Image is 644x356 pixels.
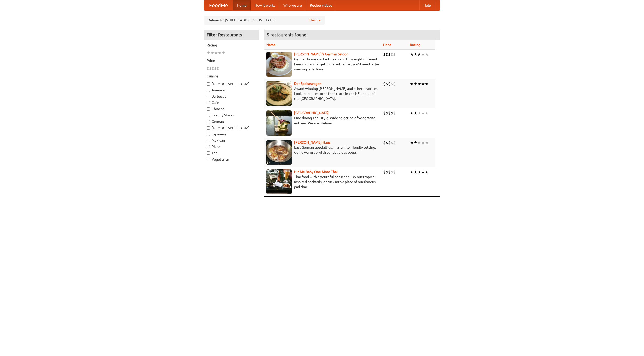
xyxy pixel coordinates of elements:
li: $ [386,81,388,87]
li: ★ [425,169,429,175]
input: Chinese [207,107,210,111]
li: $ [391,52,393,57]
li: $ [383,81,386,87]
label: Czech / Slovak [207,113,256,118]
li: $ [386,140,388,145]
li: $ [391,140,393,145]
img: esthers.jpg [266,52,292,77]
input: Thai [207,151,210,155]
label: Pizza [207,144,256,149]
li: ★ [421,169,425,175]
li: $ [391,169,393,175]
li: $ [388,169,391,175]
li: $ [383,169,386,175]
label: Cafe [207,100,256,105]
li: ★ [425,52,429,57]
label: [DEMOGRAPHIC_DATA] [207,81,256,86]
li: ★ [421,140,425,145]
li: $ [388,110,391,116]
a: Home [233,0,251,10]
li: $ [386,110,388,116]
b: [GEOGRAPHIC_DATA] [294,111,329,115]
label: [DEMOGRAPHIC_DATA] [207,125,256,130]
li: ★ [421,81,425,87]
li: $ [383,140,386,145]
b: [PERSON_NAME]'s German Saloon [294,52,348,56]
input: Vegetarian [207,158,210,161]
li: ★ [421,52,425,57]
li: ★ [414,81,417,87]
li: ★ [210,50,214,56]
li: ★ [410,169,414,175]
p: East German specialties, in a family-friendly setting. Come warm up with our delicious soups. [266,145,379,155]
li: ★ [425,140,429,145]
li: $ [386,169,388,175]
label: German [207,119,256,124]
a: Who we are [279,0,306,10]
input: Barbecue [207,95,210,98]
img: babythai.jpg [266,169,292,194]
label: Vegetarian [207,157,256,162]
li: $ [386,52,388,57]
input: Czech / Slovak [207,114,210,117]
label: Chinese [207,106,256,111]
h4: Filter Restaurants [204,30,259,40]
li: ★ [410,81,414,87]
li: ★ [410,140,414,145]
li: ★ [417,81,421,87]
li: $ [393,81,396,87]
input: American [207,89,210,92]
li: ★ [214,50,218,56]
li: ★ [218,50,222,56]
li: ★ [414,169,417,175]
p: Thai food with a youthful bar scene. Try our tropical inspired cocktails, or tuck into a plate of... [266,174,379,189]
a: How it works [251,0,279,10]
li: $ [393,110,396,116]
li: $ [391,110,393,116]
label: Thai [207,150,256,155]
input: [DEMOGRAPHIC_DATA] [207,126,210,130]
a: Change [309,18,321,23]
input: [DEMOGRAPHIC_DATA] [207,82,210,86]
li: ★ [421,110,425,116]
input: Mexican [207,139,210,142]
li: $ [209,66,212,71]
h5: Rating [207,43,256,48]
li: ★ [417,110,421,116]
img: kohlhaus.jpg [266,140,292,165]
p: Award-winning [PERSON_NAME] and other favorites. Look for our restored food truck in the NE corne... [266,86,379,101]
a: Price [383,43,391,47]
ng-pluralize: 5 restaurants found! [267,32,308,37]
a: Der Speisewagen [294,82,321,86]
li: $ [393,169,396,175]
img: satay.jpg [266,110,292,136]
h5: Price [207,58,256,63]
li: ★ [207,50,210,56]
li: $ [214,66,217,71]
li: $ [212,66,214,71]
a: [PERSON_NAME] Haus [294,140,330,144]
li: ★ [414,52,417,57]
li: $ [217,66,219,71]
input: German [207,120,210,123]
li: ★ [410,110,414,116]
li: ★ [425,81,429,87]
a: Help [419,0,435,10]
label: Japanese [207,132,256,137]
input: Japanese [207,133,210,136]
h5: Cuisine [207,74,256,79]
li: ★ [425,110,429,116]
p: Fine dining Thai-style. Wide selection of vegetarian entrées. We also deliver. [266,115,379,126]
img: speisewagen.jpg [266,81,292,106]
li: $ [388,52,391,57]
div: Deliver to: [STREET_ADDRESS][US_STATE] [204,16,325,25]
a: Rating [410,43,420,47]
a: Recipe videos [306,0,336,10]
li: ★ [417,52,421,57]
li: ★ [414,110,417,116]
li: ★ [417,140,421,145]
input: Pizza [207,145,210,148]
a: Hit Me Baby One More Thai [294,170,338,174]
